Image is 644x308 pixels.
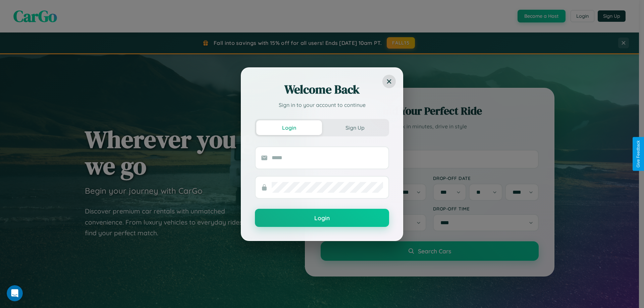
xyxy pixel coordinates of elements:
[255,101,389,109] p: Sign in to your account to continue
[255,209,389,227] button: Login
[322,120,388,135] button: Sign Up
[256,120,322,135] button: Login
[255,81,389,98] h2: Welcome Back
[636,140,641,168] div: Give Feedback
[7,285,23,301] iframe: Intercom live chat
